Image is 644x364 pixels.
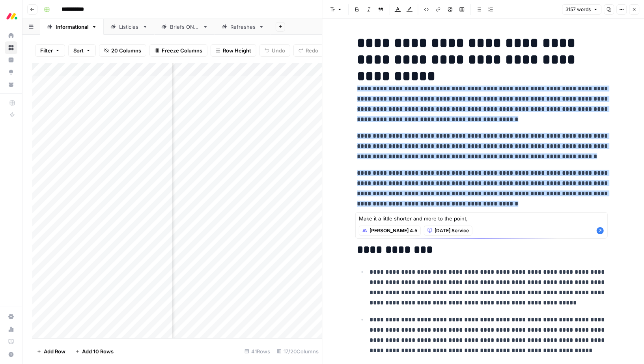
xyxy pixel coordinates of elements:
[230,23,256,31] div: Refreshes
[149,44,207,57] button: Freeze Columns
[99,44,146,57] button: 20 Columns
[274,345,322,358] div: 17/20 Columns
[215,19,271,35] a: Refreshes
[5,29,17,42] a: Home
[5,6,17,26] button: Workspace: Monday.com
[5,9,19,23] img: Monday.com Logo
[259,44,290,57] button: Undo
[82,347,114,355] span: Add 10 Rows
[5,41,17,54] a: Browse
[5,54,17,66] a: Insights
[359,226,421,236] button: [PERSON_NAME] 4.5
[40,19,104,35] a: Informational
[119,23,139,31] div: Listicles
[44,347,65,355] span: Add Row
[56,23,88,31] div: Informational
[5,78,17,91] a: Your Data
[562,4,601,15] button: 3157 words
[73,47,84,54] span: Sort
[35,44,65,57] button: Filter
[104,19,155,35] a: Listicles
[5,66,17,78] a: Opportunities
[272,47,285,54] span: Undo
[424,226,472,236] button: [DATE] Service
[211,44,256,57] button: Row Height
[359,215,604,222] textarea: Make it a little shorter and more to the point
[5,323,17,336] a: Usage
[5,336,17,348] a: Learning Hub
[293,44,323,57] button: Redo
[435,227,469,234] span: [DATE] Service
[306,47,318,54] span: Redo
[68,44,96,57] button: Sort
[566,6,591,13] span: 3157 words
[241,345,274,358] div: 41 Rows
[111,47,141,54] span: 20 Columns
[40,47,53,54] span: Filter
[170,23,200,31] div: Briefs ONLY
[5,310,17,323] a: Settings
[155,19,215,35] a: Briefs ONLY
[223,47,251,54] span: Row Height
[162,47,202,54] span: Freeze Columns
[70,345,118,358] button: Add 10 Rows
[5,348,17,361] button: Help + Support
[32,345,70,358] button: Add Row
[370,227,417,234] span: [PERSON_NAME] 4.5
